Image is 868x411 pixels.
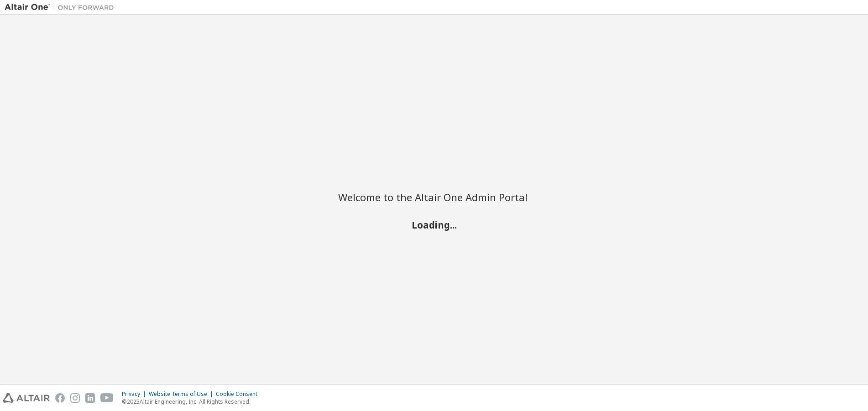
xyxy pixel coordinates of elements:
img: instagram.svg [70,393,80,403]
div: Privacy [122,390,149,398]
img: facebook.svg [55,393,65,403]
img: Altair One [5,3,119,12]
img: linkedin.svg [85,393,95,403]
img: altair_logo.svg [3,393,50,403]
div: Cookie Consent [216,390,263,398]
div: Website Terms of Use [149,390,216,398]
p: © 2025 Altair Engineering, Inc. All Rights Reserved. [122,398,263,406]
h2: Welcome to the Altair One Admin Portal [338,191,530,203]
img: youtube.svg [100,393,114,403]
h2: Loading... [338,219,530,230]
